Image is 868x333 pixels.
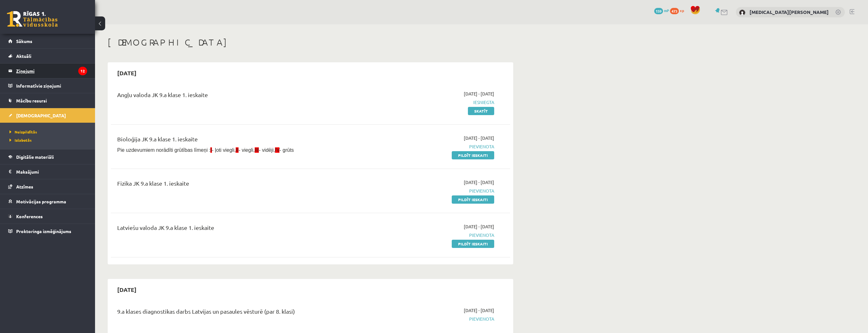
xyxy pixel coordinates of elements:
div: Angļu valoda JK 9.a klase 1. ieskaite [117,90,365,102]
a: Pildīt ieskaiti [452,195,494,204]
span: III [255,147,259,153]
a: Konferences [8,209,87,224]
span: [DATE] - [DATE] [464,135,494,141]
span: Mācību resursi [16,98,47,103]
span: 473 [670,8,679,14]
div: Bioloģija JK 9.a klase 1. ieskaite [117,135,365,146]
span: IV [275,147,279,153]
a: 159 mP [654,8,669,13]
a: Proktoringa izmēģinājums [8,224,87,238]
span: [DEMOGRAPHIC_DATA] [16,113,66,118]
h2: [DATE] [111,65,143,80]
span: [DATE] - [DATE] [464,223,494,230]
span: Proktoringa izmēģinājums [16,228,71,234]
legend: Maksājumi [16,164,87,179]
span: Iesniegta [375,99,494,106]
span: Digitālie materiāli [16,154,54,160]
span: [DATE] - [DATE] [464,90,494,97]
a: [DEMOGRAPHIC_DATA] [8,108,87,123]
span: Pievienota [375,316,494,322]
span: 159 [654,8,663,14]
a: Pildīt ieskaiti [452,240,494,248]
a: Mācību resursi [8,93,87,108]
span: I [210,147,212,153]
span: Aktuāli [16,53,31,59]
legend: Informatīvie ziņojumi [16,78,87,93]
a: Izlabotās [10,137,89,143]
h2: [DATE] [111,282,143,297]
a: Neizpildītās [10,129,89,135]
span: [DATE] - [DATE] [464,179,494,186]
div: 9.a klases diagnostikas darbs Latvijas un pasaules vēsturē (par 8. klasi) [117,307,365,319]
span: Izlabotās [10,138,32,143]
h1: [DEMOGRAPHIC_DATA] [108,37,513,48]
span: Neizpildītās [10,129,37,134]
span: II [236,147,239,153]
div: Fizika JK 9.a klase 1. ieskaite [117,179,365,191]
a: Maksājumi [8,164,87,179]
span: Pievienota [375,232,494,238]
span: mP [664,8,669,13]
span: Atzīmes [16,184,33,189]
legend: Ziņojumi [16,64,87,78]
a: Motivācijas programma [8,194,87,209]
a: 473 xp [670,8,687,13]
a: Aktuāli [8,49,87,63]
a: Digitālie materiāli [8,150,87,164]
a: [MEDICAL_DATA][PERSON_NAME] [750,9,829,15]
span: Sākums [16,38,32,44]
a: Sākums [8,34,87,48]
a: Rīgas 1. Tālmācības vidusskola [7,11,58,27]
a: Skatīt [468,107,494,115]
a: Informatīvie ziņojumi [8,78,87,93]
i: 12 [78,67,87,75]
span: xp [680,8,684,13]
span: Pievienota [375,188,494,194]
a: Ziņojumi12 [8,64,87,78]
span: Motivācijas programma [16,199,66,204]
a: Pildīt ieskaiti [452,151,494,159]
span: Konferences [16,213,43,219]
span: [DATE] - [DATE] [464,307,494,314]
div: Latviešu valoda JK 9.a klase 1. ieskaite [117,223,365,235]
span: Pievienota [375,143,494,150]
img: Nikita Gendeļmans [739,9,745,16]
a: Atzīmes [8,179,87,194]
span: Pie uzdevumiem norādīti grūtības līmeņi : - ļoti viegli, - viegli, - vidēji, - grūts [117,147,294,153]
